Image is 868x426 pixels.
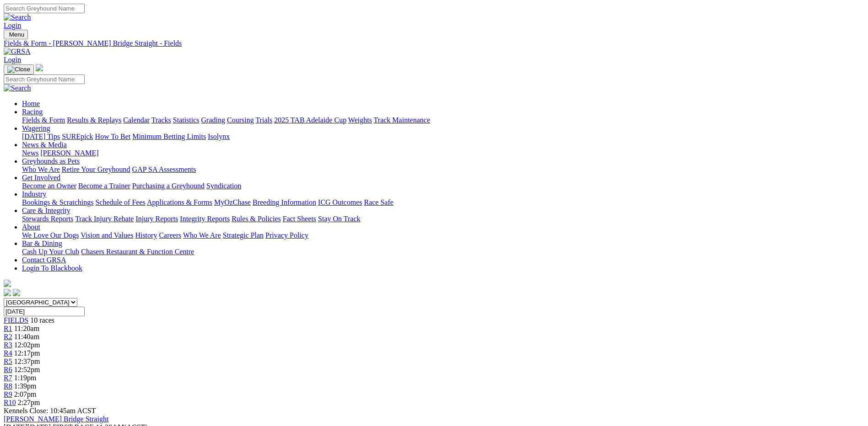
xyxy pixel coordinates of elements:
div: News & Media [22,149,864,157]
a: [PERSON_NAME] [40,149,98,157]
a: About [22,223,40,231]
a: Isolynx [208,133,230,140]
div: Care & Integrity [22,215,864,223]
a: Careers [159,231,181,239]
span: R3 [4,341,12,349]
a: R2 [4,333,12,341]
a: Become a Trainer [78,182,130,190]
a: R1 [4,325,12,332]
a: Racing [22,108,43,116]
a: History [135,231,157,239]
a: Minimum Betting Limits [132,133,206,140]
a: SUREpick [62,133,93,140]
a: We Love Our Dogs [22,231,79,239]
a: How To Bet [95,133,131,140]
span: 11:20am [14,325,39,332]
a: Fields & Form [22,116,65,124]
input: Select date [4,307,85,316]
a: Retire Your Greyhound [62,165,130,173]
a: Vision and Values [81,231,133,239]
a: Login To Blackbook [22,264,82,272]
span: 10 races [30,316,54,324]
a: Login [4,56,21,64]
img: facebook.svg [4,289,11,296]
img: Search [4,84,31,92]
span: Kennels Close: 10:45am ACST [4,407,96,415]
a: Weights [348,116,372,124]
a: Statistics [173,116,199,124]
a: R7 [4,374,12,382]
a: R8 [4,382,12,390]
img: logo-grsa-white.png [4,280,11,287]
a: Fields & Form - [PERSON_NAME] Bridge Straight - Fields [4,39,864,48]
img: Close [7,66,30,73]
input: Search [4,4,85,13]
a: Stewards Reports [22,215,73,223]
button: Toggle navigation [4,30,28,39]
a: Bookings & Scratchings [22,198,93,206]
a: Breeding Information [253,198,316,206]
a: [DATE] Tips [22,133,60,140]
span: 12:17pm [14,349,40,357]
a: Purchasing a Greyhound [132,182,205,190]
span: 11:40am [14,333,39,341]
a: Results & Replays [67,116,121,124]
span: 2:07pm [14,390,37,398]
a: Fact Sheets [283,215,316,223]
div: Industry [22,198,864,207]
a: Who We Are [22,165,60,173]
a: MyOzChase [214,198,251,206]
span: 12:02pm [14,341,40,349]
span: 1:39pm [14,382,37,390]
a: Privacy Policy [265,231,308,239]
div: Bar & Dining [22,248,864,256]
a: Race Safe [364,198,393,206]
a: FIELDS [4,316,28,324]
input: Search [4,75,85,84]
a: R10 [4,399,16,406]
div: Greyhounds as Pets [22,165,864,174]
img: logo-grsa-white.png [36,64,43,71]
a: Industry [22,190,46,198]
a: Schedule of Fees [95,198,145,206]
div: Wagering [22,133,864,141]
a: Home [22,100,40,107]
a: Grading [201,116,225,124]
span: 12:52pm [14,366,40,373]
a: Calendar [123,116,150,124]
div: Get Involved [22,182,864,190]
img: GRSA [4,48,31,56]
a: Coursing [227,116,254,124]
div: About [22,231,864,240]
button: Toggle navigation [4,64,34,75]
a: Trials [255,116,272,124]
a: Track Injury Rebate [75,215,134,223]
a: R4 [4,349,12,357]
a: Cash Up Your Club [22,248,79,256]
img: Search [4,13,31,21]
a: [PERSON_NAME] Bridge Straight [4,415,108,423]
a: R6 [4,366,12,373]
img: twitter.svg [13,289,20,296]
span: 1:19pm [14,374,37,382]
a: R9 [4,390,12,398]
a: News [22,149,38,157]
a: Wagering [22,124,50,132]
a: Get Involved [22,174,60,181]
a: Integrity Reports [180,215,230,223]
a: GAP SA Assessments [132,165,196,173]
a: Tracks [151,116,171,124]
a: Applications & Forms [147,198,212,206]
a: Track Maintenance [374,116,430,124]
a: R5 [4,357,12,365]
a: Stay On Track [318,215,360,223]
